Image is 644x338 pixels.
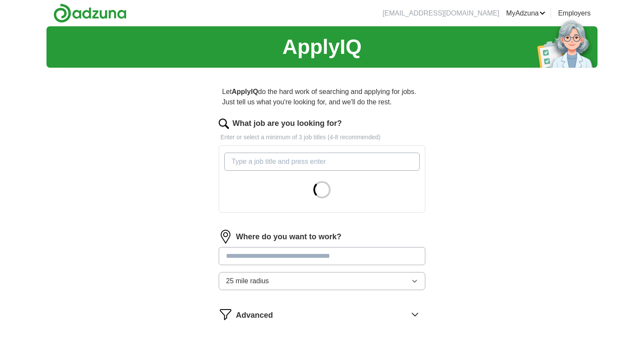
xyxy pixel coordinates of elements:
input: Type a job title and press enter [224,153,420,171]
p: Let do the hard work of searching and applying for jobs. Just tell us what you're looking for, an... [219,83,425,111]
strong: ApplyIQ [232,88,258,95]
a: Employers [558,8,591,19]
span: 25 mile radius [226,276,269,286]
a: MyAdzuna [506,8,546,19]
img: location.png [219,230,232,244]
p: Enter or select a minimum of 3 job titles (4-8 recommended) [219,133,425,142]
span: Advanced [236,310,273,321]
button: 25 mile radius [219,272,425,290]
label: Where do you want to work? [236,231,341,243]
img: search.png [219,119,229,129]
label: What job are you looking for? [232,118,342,129]
img: filter [219,307,232,321]
img: Adzuna logo [53,3,127,23]
li: [EMAIL_ADDRESS][DOMAIN_NAME] [383,8,499,19]
h1: ApplyIQ [282,31,362,63]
